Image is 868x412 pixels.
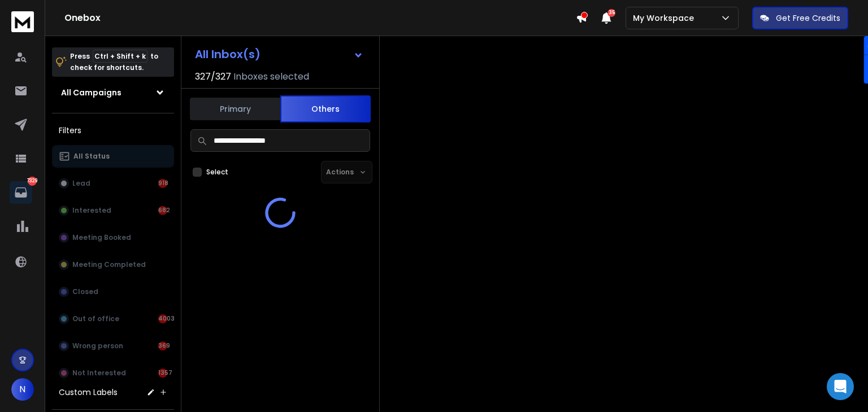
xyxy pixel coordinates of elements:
[11,378,34,401] button: N
[776,12,840,24] p: Get Free Credits
[195,70,231,84] span: 327 / 327
[59,387,118,398] h3: Custom Labels
[10,181,32,204] a: 7329
[206,168,228,177] label: Select
[64,11,576,25] h1: Onebox
[52,122,174,138] h3: Filters
[11,11,34,32] img: logo
[70,51,158,73] p: Press to check for shortcuts.
[233,70,309,84] h3: Inboxes selected
[607,9,615,17] span: 35
[93,50,147,63] span: Ctrl + Shift + k
[186,43,372,65] button: All Inbox(s)
[633,12,698,24] p: My Workspace
[52,81,174,104] button: All Campaigns
[61,87,121,98] h1: All Campaigns
[827,373,854,400] div: Open Intercom Messenger
[190,97,280,121] button: Primary
[280,95,371,122] button: Others
[28,177,37,186] p: 7329
[195,49,261,60] h1: All Inbox(s)
[752,7,848,29] button: Get Free Credits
